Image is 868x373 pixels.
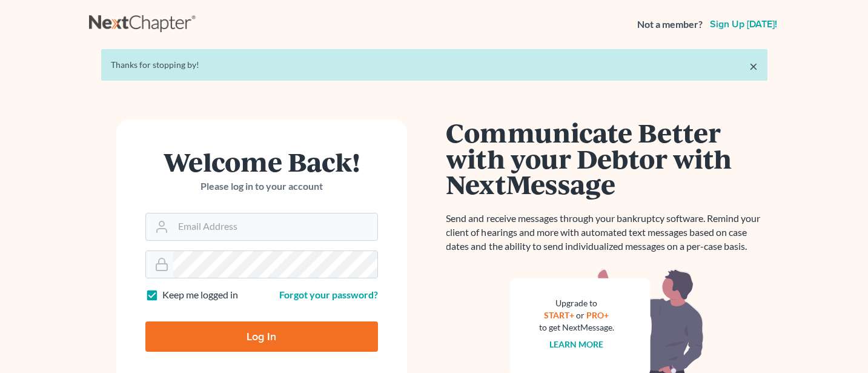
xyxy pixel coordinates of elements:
[539,297,614,309] div: Upgrade to
[549,339,603,349] a: Learn more
[145,180,378,193] p: Please log in to your account
[586,310,609,320] a: PRO+
[707,19,780,29] a: Sign up [DATE]!
[539,321,614,334] div: to get NextMessage.
[279,289,378,300] a: Forgot your password?
[576,310,585,320] span: or
[446,212,767,254] p: Send and receive messages through your bankruptcy software. Remind your client of hearings and mo...
[446,119,767,197] h1: Communicate Better with your Debtor with NextMessage
[173,213,377,240] input: Email Address
[162,288,238,302] label: Keep me logged in
[544,310,574,320] a: START+
[637,18,703,32] strong: Not a member?
[749,59,758,73] a: ×
[145,149,378,175] h1: Welcome Back!
[145,321,378,352] input: Log In
[111,59,758,71] div: Thanks for stopping by!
